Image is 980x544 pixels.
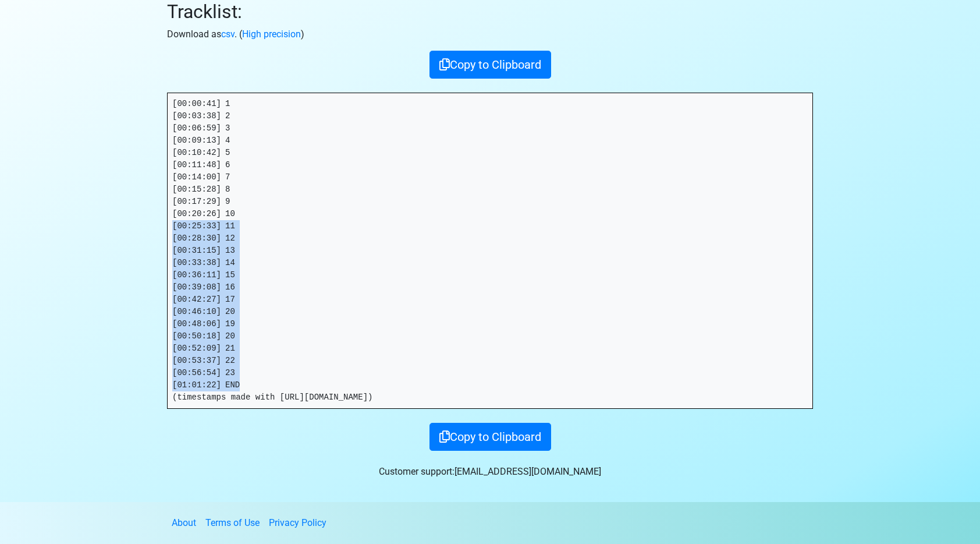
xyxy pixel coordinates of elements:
[221,29,235,40] a: csv
[922,486,966,530] iframe: Drift Widget Chat Controller
[167,1,813,23] h2: Tracklist:
[269,517,326,528] a: Privacy Policy
[429,51,551,79] button: Copy to Clipboard
[429,423,551,451] button: Copy to Clipboard
[242,29,301,40] a: High precision
[205,517,260,528] a: Terms of Use
[172,517,196,528] a: About
[167,27,813,41] p: Download as . ( )
[168,93,812,408] pre: [00:00:41] 1 [00:03:38] 2 [00:06:59] 3 [00:09:13] 4 [00:10:42] 5 [00:11:48] 6 [00:14:00] 7 [00:15...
